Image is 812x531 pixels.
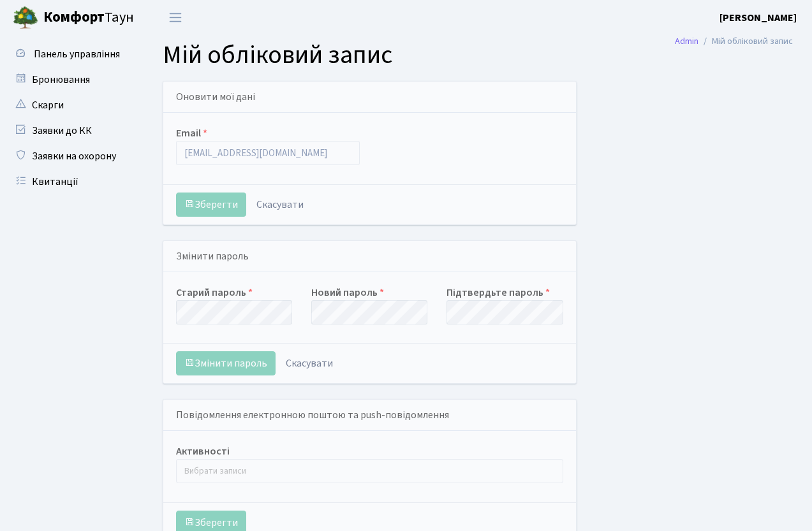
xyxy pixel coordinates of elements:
[163,241,576,272] div: Змінити пароль
[311,285,384,300] label: Новий пароль
[6,41,134,67] a: Панель управління
[248,193,312,217] a: Скасувати
[176,193,246,217] button: Зберегти
[176,285,253,300] label: Старий пароль
[6,92,134,118] a: Скарги
[176,126,207,141] label: Email
[6,169,134,194] a: Квитанції
[656,28,812,55] nav: breadcrumb
[159,7,191,28] button: Переключити навігацію
[6,143,134,169] a: Заявки на охорону
[13,5,38,31] img: logo.png
[43,7,105,27] b: Комфорт
[177,460,563,483] input: Вибрати записи
[163,82,576,113] div: Оновити мої дані
[43,7,134,29] span: Таун
[447,285,550,300] label: Підтвердьте пароль
[34,47,120,61] span: Панель управління
[176,444,230,459] label: Активності
[163,400,576,431] div: Повідомлення електронною поштою та push-повідомлення
[720,11,797,25] b: [PERSON_NAME]
[6,67,134,92] a: Бронювання
[163,40,793,71] h1: Мій обліковий запис
[277,351,341,375] a: Скасувати
[675,34,698,48] a: Admin
[6,118,134,143] a: Заявки до КК
[698,34,793,48] li: Мій обліковий запис
[720,10,797,25] a: [PERSON_NAME]
[176,351,276,375] button: Змінити пароль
